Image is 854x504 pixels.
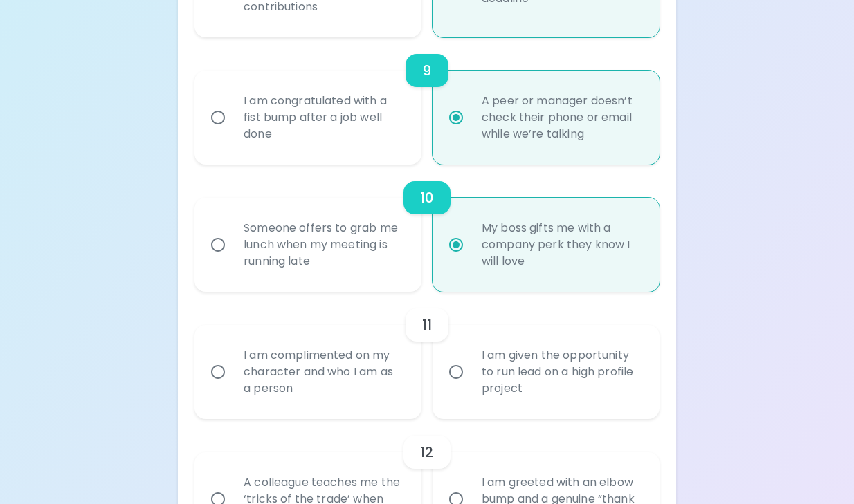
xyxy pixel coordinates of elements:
[233,76,414,159] div: I am congratulated with a fist bump after a job well done
[420,441,433,463] h6: 12
[194,165,660,292] div: choice-group-check
[422,314,432,336] h6: 11
[194,37,660,165] div: choice-group-check
[471,76,652,159] div: A peer or manager doesn’t check their phone or email while we’re talking
[233,203,414,286] div: Someone offers to grab me lunch when my meeting is running late
[194,292,660,419] div: choice-group-check
[420,187,434,209] h6: 10
[233,330,414,413] div: I am complimented on my character and who I am as a person
[422,59,431,82] h6: 9
[471,330,652,413] div: I am given the opportunity to run lead on a high profile project
[471,203,652,286] div: My boss gifts me with a company perk they know I will love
